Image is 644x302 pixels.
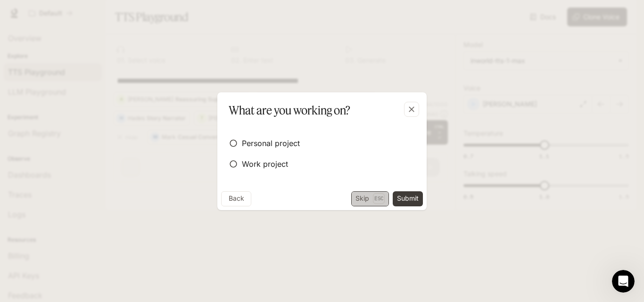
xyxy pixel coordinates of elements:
button: Back [221,191,251,206]
button: Submit [393,191,423,206]
span: Work project [242,158,288,170]
iframe: Intercom live chat [612,270,635,293]
button: SkipEsc [351,191,389,206]
p: What are you working on? [229,102,350,119]
span: Personal project [242,138,300,149]
p: Esc [373,193,385,204]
